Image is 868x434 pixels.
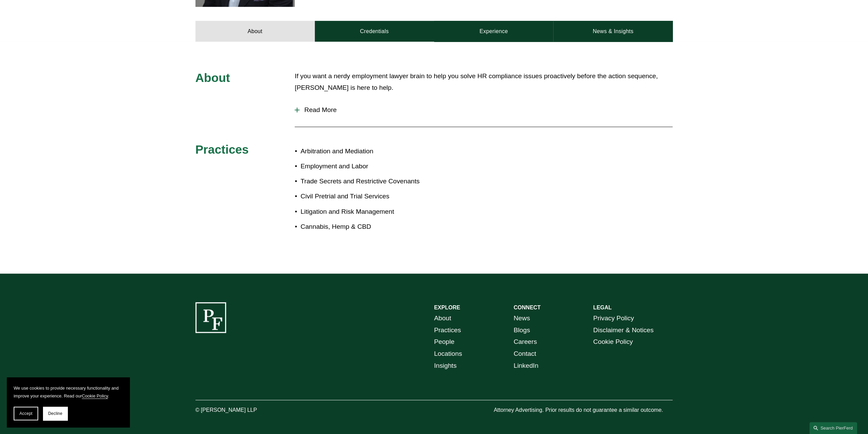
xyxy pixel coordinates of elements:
a: Blogs [514,324,530,336]
p: Employment and Labor [300,160,434,172]
p: Cannabis, Hemp & CBD [300,221,434,233]
a: Cookie Policy [593,336,633,348]
a: About [434,312,451,324]
p: Arbitration and Mediation [300,145,434,157]
span: About [195,71,230,84]
strong: LEGAL [593,305,612,310]
button: Read More [295,101,673,119]
a: Cookie Policy [82,393,108,398]
a: Credentials [315,21,434,41]
a: Experience [434,21,554,41]
a: Locations [434,348,462,360]
a: People [434,336,455,348]
p: Civil Pretrial and Trial Services [300,191,434,202]
a: News & Insights [553,21,673,41]
a: Search this site [809,422,857,434]
a: Insights [434,360,457,372]
a: Contact [514,348,536,360]
span: Practices [195,143,249,156]
span: Read More [299,106,673,114]
a: Privacy Policy [593,312,634,324]
a: News [514,312,530,324]
a: Careers [514,336,537,348]
a: About [195,21,315,41]
button: Decline [43,407,68,420]
span: Decline [48,411,62,416]
p: If you want a nerdy employment lawyer brain to help you solve HR compliance issues proactively be... [295,70,673,94]
strong: CONNECT [514,305,541,310]
p: We use cookies to provide necessary functionality and improve your experience. Read our . [14,384,123,400]
a: Practices [434,324,461,336]
section: Cookie banner [7,377,130,427]
p: © [PERSON_NAME] LLP [195,405,295,415]
strong: EXPLORE [434,305,460,310]
span: Accept [19,411,32,416]
button: Accept [14,407,38,420]
a: LinkedIn [514,360,539,372]
p: Trade Secrets and Restrictive Covenants [300,176,434,187]
p: Attorney Advertising. Prior results do not guarantee a similar outcome. [494,405,673,415]
a: Disclaimer & Notices [593,324,653,336]
p: Litigation and Risk Management [300,206,434,218]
